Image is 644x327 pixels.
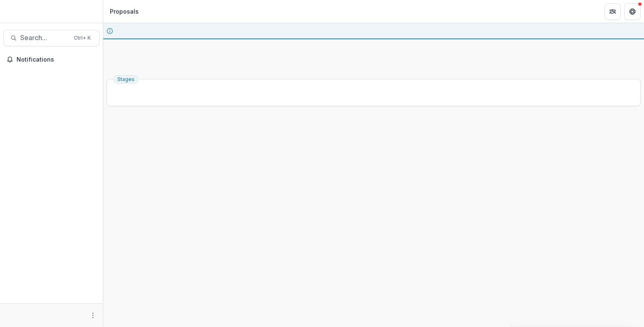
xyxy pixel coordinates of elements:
button: Get Help [624,3,641,20]
span: Notifications [17,56,96,63]
div: Ctrl + K [72,33,92,43]
div: Proposals [110,7,139,16]
button: Search... [3,30,99,46]
nav: breadcrumb [107,5,142,17]
span: Search... [20,34,69,42]
span: Stages [117,76,135,82]
button: Notifications [3,53,99,66]
button: More [88,310,98,320]
button: Partners [604,3,621,20]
